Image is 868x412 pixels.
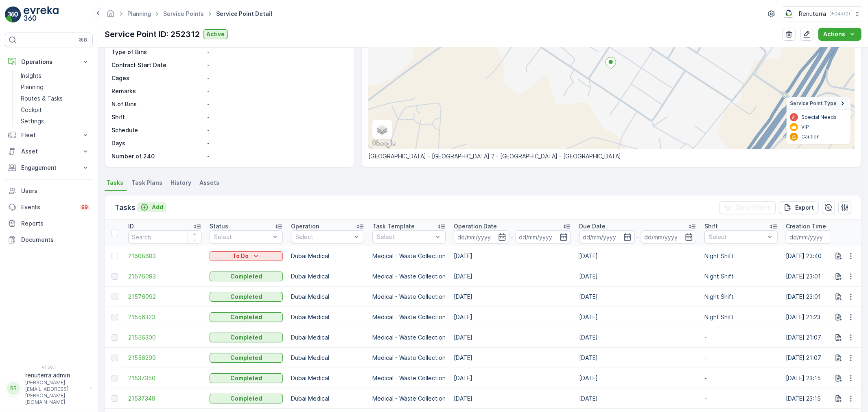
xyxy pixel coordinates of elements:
[17,116,93,127] a: Settings
[210,333,283,342] button: Completed
[511,232,514,242] p: -
[799,10,826,18] p: Renuterra
[128,394,201,403] a: 21537349
[112,87,204,95] p: Remarks
[829,11,850,17] p: ( +04:00 )
[112,294,118,300] div: Toggle Row Selected
[704,222,718,230] p: Shift
[291,293,364,301] p: Dubai Medical
[5,7,21,23] img: logo
[450,368,575,388] td: [DATE]
[704,293,778,301] p: Night Shift
[106,12,115,19] a: Homepage
[17,93,93,104] a: Routes & Tasks
[112,139,204,147] p: Days
[210,222,228,230] p: Status
[210,373,283,383] button: Completed
[5,160,93,176] button: Engagement
[210,251,283,261] button: To Do
[372,394,446,403] p: Medical - Waste Collection
[230,374,262,382] p: Completed
[137,202,166,212] button: Add
[210,394,283,403] button: Completed
[199,179,219,187] span: Assets
[230,293,262,301] p: Completed
[81,204,88,210] p: 99
[372,272,446,281] p: Medical - Waste Collection
[783,9,796,18] img: Screenshot_2024-07-26_at_13.33.01.png
[719,201,776,214] button: Clear Filters
[21,72,42,80] p: Insights
[818,28,861,41] button: Actions
[801,124,809,130] p: VIP
[704,354,778,362] p: -
[128,272,201,281] span: 21576093
[79,37,87,43] p: ⌘B
[454,222,497,230] p: Operation Date
[291,333,364,342] p: Dubai Medical
[21,58,77,66] p: Operations
[112,334,118,341] div: Toggle Row Selected
[131,179,162,187] span: Task Plans
[24,7,59,23] img: logo_light-DOdMpM7g.png
[801,114,837,121] p: Special Needs
[112,113,204,121] p: Shift
[112,253,118,259] div: Toggle Row Selected
[291,394,364,403] p: Dubai Medical
[207,152,346,160] p: -
[106,179,123,187] span: Tasks
[704,374,778,382] p: -
[232,252,249,260] p: To Do
[230,272,262,281] p: Completed
[579,222,606,230] p: Due Date
[575,348,700,368] td: [DATE]
[207,48,346,56] p: -
[115,202,136,213] p: Tasks
[641,230,697,243] input: dd/mm/yyyy
[291,354,364,362] p: Dubai Medical
[112,314,118,320] div: Toggle Row Selected
[21,187,90,195] p: Users
[230,333,262,342] p: Completed
[210,353,283,363] button: Completed
[370,138,397,149] a: Open this area in Google Maps (opens a new window)
[372,333,446,342] p: Medical - Waste Collection
[207,87,346,95] p: -
[575,327,700,348] td: [DATE]
[704,313,778,321] p: Night Shift
[786,230,842,243] input: dd/mm/yyyy
[5,143,93,160] button: Asset
[210,292,283,302] button: Completed
[207,100,346,108] p: -
[372,293,446,301] p: Medical - Waste Collection
[368,152,855,160] p: [GEOGRAPHIC_DATA] - [GEOGRAPHIC_DATA] 2 - [GEOGRAPHIC_DATA] - [GEOGRAPHIC_DATA]
[704,272,778,281] p: Night Shift
[7,382,20,395] div: RR
[795,204,814,212] p: Export
[112,61,204,69] p: Contract Start Date
[21,117,44,125] p: Settings
[128,252,201,260] span: 21608683
[450,246,575,266] td: [DATE]
[5,199,93,215] a: Events99
[704,252,778,260] p: Night Shift
[128,313,201,321] span: 21556323
[128,354,201,362] a: 21556299
[128,374,201,382] a: 21537350
[291,272,364,281] p: Dubai Medical
[128,293,201,301] a: 21576092
[579,230,635,243] input: dd/mm/yyyy
[372,222,415,230] p: Task Template
[128,222,134,230] p: ID
[372,354,446,362] p: Medical - Waste Collection
[291,252,364,260] p: Dubai Medical
[735,204,771,212] p: Clear Filters
[21,147,77,156] p: Asset
[516,230,571,243] input: dd/mm/yyyy
[21,236,90,244] p: Documents
[450,388,575,409] td: [DATE]
[5,371,93,405] button: RRrenuterra.admin[PERSON_NAME][EMAIL_ADDRESS][PERSON_NAME][DOMAIN_NAME]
